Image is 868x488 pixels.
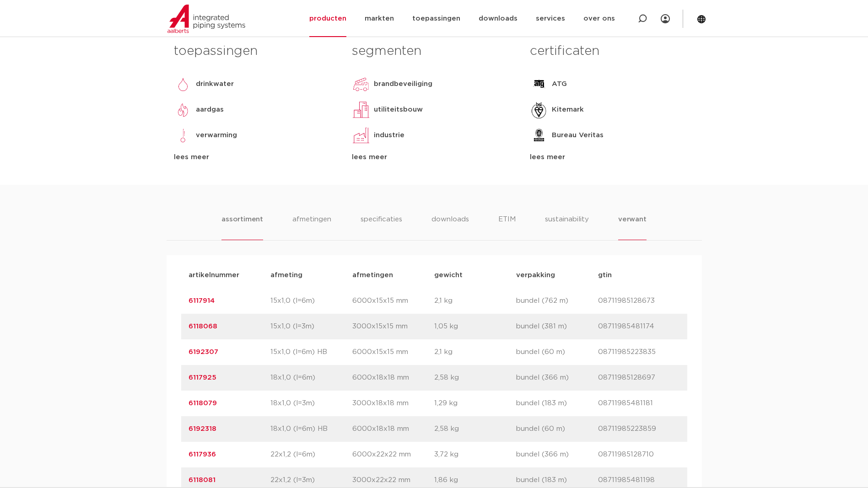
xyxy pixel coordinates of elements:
li: verwant [618,214,647,240]
p: Bureau Veritas [552,130,604,141]
p: gewicht [434,270,516,281]
p: 08711985128697 [598,372,680,383]
li: afmetingen [292,214,331,240]
p: utiliteitsbouw [374,104,423,115]
p: 1,86 kg [434,475,516,486]
img: ATG [530,75,548,93]
p: 15x1,0 (l=6m) HB [270,347,352,358]
p: bundel (762 m) [516,295,598,306]
li: specificaties [361,214,402,240]
p: 2,1 kg [434,347,516,358]
img: drinkwater [174,75,192,93]
p: 2,58 kg [434,372,516,383]
p: industrie [374,130,404,141]
p: bundel (366 m) [516,372,598,383]
li: assortiment [221,214,263,240]
li: downloads [431,214,469,240]
a: 6192307 [189,349,218,355]
p: 6000x18x18 mm [352,372,434,383]
img: utiliteitsbouw [352,101,370,119]
p: 3000x18x18 mm [352,398,434,409]
p: bundel (366 m) [516,449,598,460]
a: 6118068 [189,323,217,330]
p: verpakking [516,270,598,281]
p: brandbeveiliging [374,79,432,90]
p: drinkwater [196,79,234,90]
a: 6192318 [189,425,216,432]
li: sustainability [545,214,589,240]
p: 22x1,2 (l=3m) [270,475,352,486]
img: industrie [352,126,370,145]
a: 6118081 [189,477,216,483]
p: 6000x15x15 mm [352,347,434,358]
p: artikelnummer [189,270,270,281]
p: 2,1 kg [434,295,516,306]
p: 18x1,0 (l=6m) [270,372,352,383]
p: gtin [598,270,680,281]
p: 15x1,0 (l=3m) [270,321,352,332]
div: lees meer [174,152,338,163]
p: 08711985223835 [598,347,680,358]
p: 22x1,2 (l=6m) [270,449,352,460]
div: lees meer [530,152,694,163]
li: ETIM [498,214,516,240]
h3: segmenten [352,42,516,60]
p: 3,72 kg [434,449,516,460]
p: 3000x22x22 mm [352,475,434,486]
a: 6117914 [189,297,215,304]
img: Kitemark [530,101,548,119]
p: 1,05 kg [434,321,516,332]
p: 08711985481174 [598,321,680,332]
p: 3000x15x15 mm [352,321,434,332]
p: 6000x22x22 mm [352,449,434,460]
img: Bureau Veritas [530,126,548,145]
p: 18x1,0 (l=6m) HB [270,424,352,434]
p: 08711985481181 [598,398,680,409]
p: aardgas [196,104,224,115]
p: Kitemark [552,104,584,115]
img: brandbeveiliging [352,75,370,93]
p: verwarming [196,130,237,141]
p: bundel (183 m) [516,398,598,409]
p: bundel (60 m) [516,347,598,358]
div: lees meer [352,152,516,163]
img: aardgas [174,101,192,119]
h3: certificaten [530,42,694,60]
p: 2,58 kg [434,424,516,434]
p: bundel (381 m) [516,321,598,332]
p: 6000x18x18 mm [352,424,434,434]
p: bundel (183 m) [516,475,598,486]
p: 08711985128673 [598,295,680,306]
p: 1,29 kg [434,398,516,409]
a: 6118079 [189,400,217,407]
p: 6000x15x15 mm [352,295,434,306]
p: ATG [552,79,567,90]
img: verwarming [174,126,192,145]
p: afmeting [270,270,352,281]
p: 18x1,0 (l=3m) [270,398,352,409]
p: 08711985481198 [598,475,680,486]
p: 15x1,0 (l=6m) [270,295,352,306]
h3: toepassingen [174,42,338,60]
p: 08711985128710 [598,449,680,460]
p: afmetingen [352,270,434,281]
p: bundel (60 m) [516,424,598,434]
a: 6117925 [189,374,216,381]
a: 6117936 [189,451,216,458]
p: 08711985223859 [598,424,680,434]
